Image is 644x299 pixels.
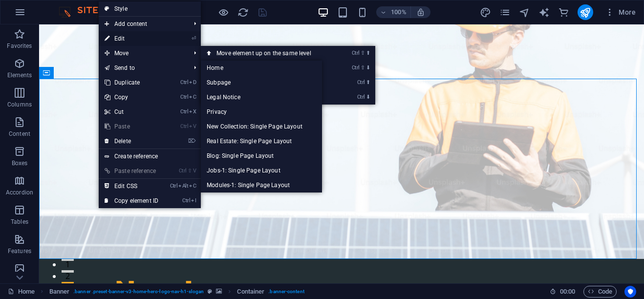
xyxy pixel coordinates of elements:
p: Elements [7,71,32,79]
i: ⬇ [366,94,370,100]
i: ⇧ [188,168,192,174]
a: Home [201,61,322,75]
span: Code [588,286,612,298]
button: pages [499,6,511,18]
button: design [480,6,492,18]
i: Ctrl [170,183,178,189]
a: CtrlCCopy [99,90,164,105]
p: Columns [7,101,32,108]
a: Subpage [201,75,322,90]
span: Click to select. Double-click to edit [237,286,264,298]
i: Ctrl [357,79,365,85]
i: Ctrl [180,108,188,115]
i: Ctrl [352,64,360,71]
i: Publish [580,7,591,18]
button: 2 [22,246,35,248]
i: This element is a customizable preset [208,289,212,294]
i: Ctrl [180,94,188,100]
a: Send to [99,61,186,75]
span: . banner-content [268,286,304,298]
i: D [189,79,196,85]
a: CtrlICopy element ID [99,193,164,208]
a: Click to cancel selection. Double-click to open Pages [8,286,35,298]
i: C [189,183,196,189]
button: reload [237,6,249,18]
i: This element contains a background [216,289,222,294]
a: Create reference [99,149,201,164]
a: CtrlAltCEdit CSS [99,179,164,193]
a: CtrlDDuplicate [99,75,164,90]
i: V [193,168,196,174]
span: . banner .preset-banner-v3-home-hero-logo-nav-h1-slogan [73,286,204,298]
p: Boxes [12,159,28,167]
a: New Collection: Single Page Layout [201,119,322,134]
i: ⬆ [366,79,370,85]
a: CtrlVPaste [99,119,164,134]
a: CtrlXCut [99,105,164,119]
button: 3 [22,257,35,260]
a: Ctrl⇧⬆Move element up on the same level [201,46,339,61]
i: Ctrl [179,168,187,174]
a: Real Estate: Single Page Layout [201,134,322,149]
i: Alt [178,183,188,189]
i: Pages (Ctrl+Alt+S) [499,7,511,18]
a: Style [99,1,201,16]
h6: Session time [550,286,576,298]
i: ⬇ [366,64,370,71]
i: C [189,94,196,100]
i: Commerce [558,7,569,18]
button: 100% [376,6,411,18]
p: Tables [11,218,28,226]
span: Add content [99,17,186,31]
i: X [189,108,196,115]
i: Ctrl [352,50,360,56]
a: Modules-1: Single Page Layout [201,178,322,192]
a: ⌦Delete [99,134,164,149]
button: publish [578,4,593,20]
i: Ctrl [180,123,188,129]
span: 00 00 [560,286,575,298]
i: Ctrl [180,79,188,85]
i: Navigator [519,7,530,18]
span: : [567,288,568,295]
i: Ctrl [182,197,190,204]
nav: breadcrumb [49,286,304,298]
p: Favorites [7,42,32,50]
span: Move [99,46,186,61]
i: Ctrl [357,94,365,100]
img: Editor Logo [56,6,129,18]
h6: 100% [391,6,407,18]
i: I [191,197,196,204]
span: Click to select. Double-click to edit [49,286,70,298]
p: Features [8,247,31,255]
a: Privacy [201,105,322,119]
i: ⌦ [188,138,196,144]
button: 1 [22,234,35,236]
button: commerce [558,6,570,18]
p: Accordion [6,189,33,196]
a: Jobs-1: Single Page Layout [201,163,322,178]
i: Reload page [237,7,249,18]
a: ⏎Edit [99,31,164,46]
i: ⬆ [366,50,370,56]
button: Usercentrics [624,286,636,298]
i: V [189,123,196,129]
i: ⇧ [361,50,365,56]
button: text_generator [538,6,550,18]
span: More [605,7,636,17]
button: navigator [519,6,531,18]
i: ⇧ [361,64,365,71]
a: Blog: Single Page Layout [201,149,322,163]
button: More [601,4,640,20]
i: AI Writer [538,7,550,18]
i: Design (Ctrl+Alt+Y) [480,7,491,18]
a: Legal Notice [201,90,322,105]
a: Ctrl⇧VPaste reference [99,164,164,178]
button: Code [583,286,617,298]
i: ⏎ [192,35,196,42]
i: On resize automatically adjust zoom level to fit chosen device. [416,8,425,17]
p: Content [9,130,30,138]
